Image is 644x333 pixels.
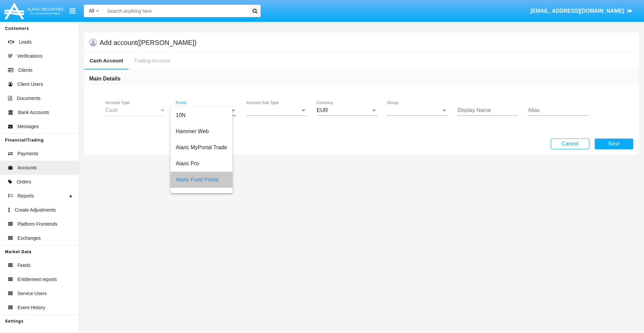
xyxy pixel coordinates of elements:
span: Create Adjustments [15,207,56,214]
span: [EMAIL_ADDRESS][DOMAIN_NAME] [530,8,624,14]
span: Exchanges [17,235,41,242]
span: Accounts [17,164,37,171]
span: Feeds [17,262,31,269]
span: Messages [17,123,39,130]
span: Cash [105,107,118,113]
span: Group [387,107,441,113]
span: Account Sub Type [246,107,301,113]
a: All [84,7,104,14]
span: Verifications [17,53,42,60]
span: Client Users [17,81,43,88]
span: All [89,8,94,13]
span: Payments [17,150,38,157]
h6: Main Details [89,75,120,82]
input: Search [104,5,247,17]
button: Next [595,138,633,149]
span: EUR [317,107,328,113]
img: Logo image [3,1,64,21]
span: Reports [17,192,34,200]
button: Cancel [551,138,589,149]
span: Documents [17,95,41,102]
span: Bank Accounts [18,109,49,116]
span: Platform Frontends [17,221,57,228]
span: Orders [17,178,31,185]
h5: Add account ([PERSON_NAME]) [100,40,197,45]
span: Alaric Fund Portal [176,107,218,113]
a: [EMAIL_ADDRESS][DOMAIN_NAME] [527,2,636,20]
span: Entitlement reports [17,276,57,283]
span: Service Users [17,290,47,297]
span: Event History [17,304,45,311]
span: Clients [18,67,33,74]
span: Leads [19,39,32,46]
